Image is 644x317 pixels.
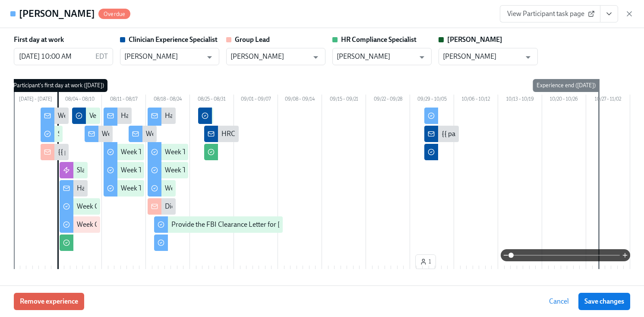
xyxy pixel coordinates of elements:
[98,11,130,17] span: Overdue
[549,297,569,306] span: Cancel
[165,202,328,211] div: Did {{ participant.fullName }} Schedule A Meet & Greet?
[498,95,542,106] div: 10/13 – 10/19
[447,35,502,44] strong: [PERSON_NAME]
[89,111,213,120] div: Verify Elation for {{ participant.fullName }}
[586,95,630,106] div: 10/27 – 11/02
[19,7,95,20] h4: [PERSON_NAME]
[442,129,603,139] div: {{ participant.fullName }} Is Cleared From Compliance!
[420,257,431,266] span: 1
[235,35,270,44] strong: Group Lead
[14,95,58,106] div: [DATE] – [DATE]
[121,165,275,175] div: Week Two: Core Processes (~1.25 hours to complete)
[221,129,255,139] div: HRC Check
[366,95,410,106] div: 09/22 – 09/28
[278,95,322,106] div: 09/08 – 09/14
[146,129,235,139] div: Week Two Onboarding Recap!
[165,165,390,175] div: Week Three: Ethics, Conduct, & Legal Responsibilities (~5 hours to complete)
[521,51,535,64] button: Open
[578,293,630,310] button: Save changes
[14,35,64,44] label: First day at work
[165,111,265,120] div: Happy Final Week of Onboarding!
[102,129,191,139] div: Week One Onboarding Recap!
[322,95,366,106] div: 09/15 – 09/21
[600,5,618,22] button: View task page
[410,95,454,106] div: 09/29 – 10/05
[165,184,345,193] div: Week Three: Final Onboarding Tasks (~1.5 hours to complete)
[95,52,108,61] p: EDT
[415,51,429,64] button: Open
[58,95,102,106] div: 08/04 – 08/10
[203,51,216,64] button: Open
[146,95,190,106] div: 08/18 – 08/24
[507,10,593,18] span: View Participant task page
[77,220,264,229] div: Week One: Essential Compliance Tasks (~6.5 hours to complete)
[102,95,146,106] div: 08/11 – 08/17
[10,79,107,92] div: Participant's first day at work ([DATE])
[542,95,586,106] div: 10/20 – 10/26
[234,95,278,106] div: 09/01 – 09/07
[584,297,624,306] span: Save changes
[543,293,575,310] button: Cancel
[14,293,84,310] button: Remove experience
[454,95,498,106] div: 10/06 – 10/12
[77,165,113,175] div: Slack Invites
[121,147,289,157] div: Week Two: Get To Know Your Role (~4 hours to complete)
[58,129,105,139] div: Software Set-Up
[341,35,417,44] strong: HR Compliance Specialist
[415,254,436,269] button: 1
[129,35,218,44] strong: Clinician Experience Specialist
[500,5,600,22] a: View Participant task page
[190,95,234,106] div: 08/25 – 08/31
[58,111,170,120] div: Welcome To The Charlie Health Team!
[165,147,398,157] div: Week Three: Cultural Competence & Special Populations (~3 hours to complete)
[121,111,174,120] div: Happy Week Two!
[533,79,599,92] div: Experience end ([DATE])
[121,184,309,193] div: Week Two: Compliance Crisis Response (~1.5 hours to complete)
[309,51,322,64] button: Open
[58,147,202,157] div: {{ participant.fullName }} has started onboarding
[20,297,78,306] span: Remove experience
[171,220,312,229] div: Provide the FBI Clearance Letter for [US_STATE]
[77,202,277,211] div: Week One: Welcome To Charlie Health Tasks! (~3 hours to complete)
[77,184,126,193] div: Happy First Day!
